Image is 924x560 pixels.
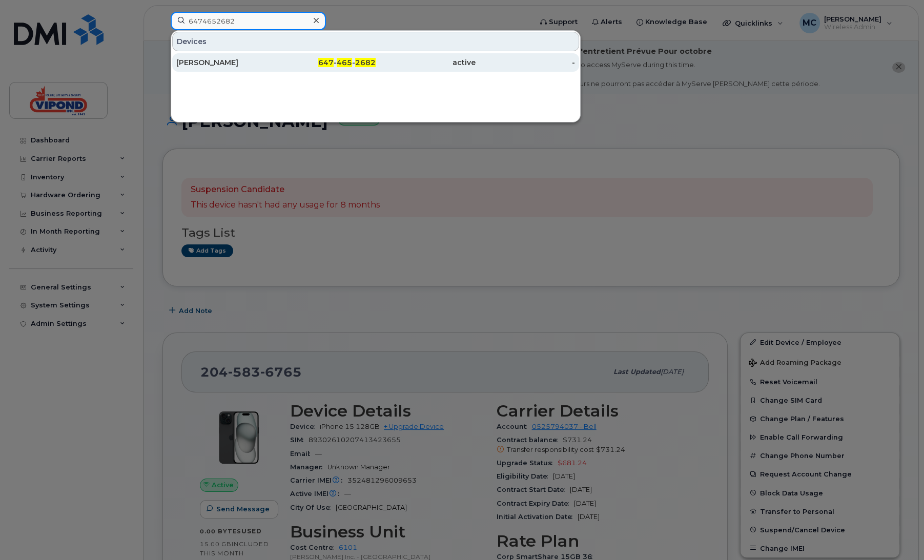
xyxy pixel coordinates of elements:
[276,57,376,68] div: - -
[476,57,576,68] div: -
[318,58,334,67] span: 647
[176,57,276,68] div: [PERSON_NAME]
[376,57,476,68] div: active
[355,58,376,67] span: 2682
[172,32,579,51] div: Devices
[337,58,352,67] span: 465
[172,53,579,72] a: [PERSON_NAME]647-465-2682active-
